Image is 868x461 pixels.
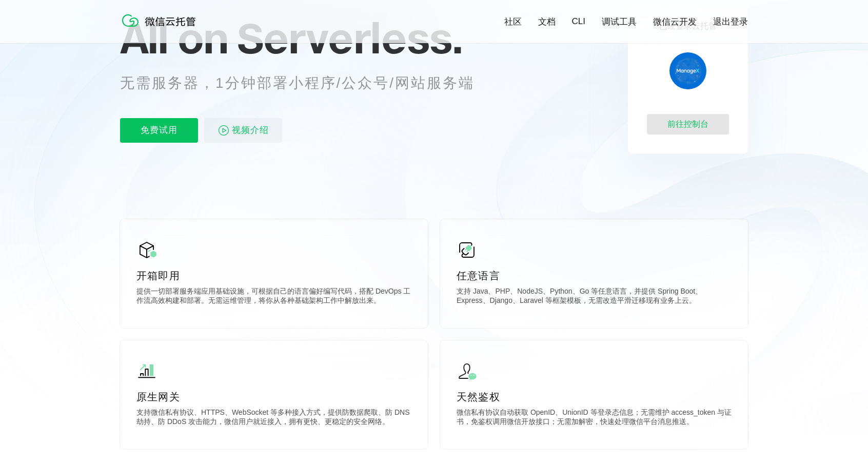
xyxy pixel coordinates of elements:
p: 天然鉴权 [457,390,732,404]
span: 视频介绍 [232,118,269,143]
a: 调试工具 [602,16,637,28]
a: 微信云开发 [653,16,697,28]
img: video_play.svg [218,124,230,137]
p: 免费试用 [120,118,198,143]
p: 任意语言 [457,268,732,283]
p: 原生网关 [136,390,411,404]
p: 支持 Java、PHP、NodeJS、Python、Go 等任意语言，并提供 Spring Boot、Express、Django、Laravel 等框架模板，无需改造平滑迁移现有业务上云。 [457,287,732,308]
a: 文档 [538,16,556,28]
p: 提供一切部署服务端应用基础设施，可根据自己的语言偏好编写代码，搭配 DevOps 工作流高效构建和部署。无需运维管理，将你从各种基础架构工作中解放出来。 [136,287,411,308]
div: 前往控制台 [647,114,729,135]
p: 支持微信私有协议、HTTPS、WebSocket 等多种接入方式，提供防数据爬取、防 DNS 劫持、防 DDoS 攻击能力，微信用户就近接入，拥有更快、更稳定的安全网络。 [136,408,411,429]
a: 退出登录 [713,16,748,28]
p: 无需服务器，1分钟部署小程序/公众号/网站服务端 [120,73,494,93]
p: 开箱即用 [136,268,411,283]
p: 微信私有协议自动获取 OpenID、UnionID 等登录态信息；无需维护 access_token 与证书，免鉴权调用微信开放接口；无需加解密，快速处理微信平台消息推送。 [457,408,732,429]
img: 微信云托管 [120,10,202,31]
a: CLI [572,16,585,27]
a: 社区 [504,16,522,28]
a: 微信云托管 [120,24,202,32]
